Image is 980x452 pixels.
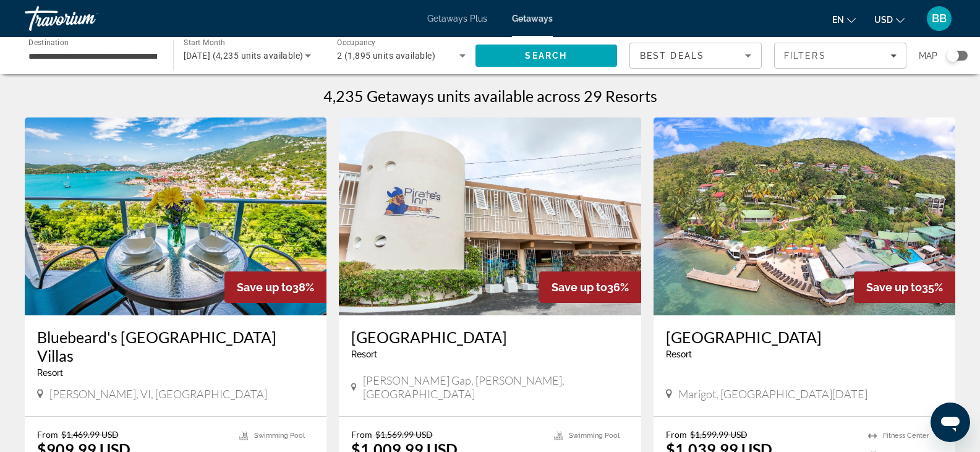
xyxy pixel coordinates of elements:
span: Start Month [184,38,225,47]
div: 35% [854,271,955,303]
span: Occupancy [337,38,376,47]
a: [GEOGRAPHIC_DATA] [666,328,943,346]
span: Save up to [237,281,292,294]
span: $1,599.99 USD [690,429,748,440]
span: 2 (1,895 units available) [337,51,435,61]
button: User Menu [923,6,955,32]
img: Marigot Beach Club & Dive Resort [654,117,955,315]
span: en [832,15,844,25]
span: $1,469.99 USD [61,429,119,440]
a: Bluebeard's [GEOGRAPHIC_DATA] Villas [37,328,314,365]
iframe: Button to launch messaging window [931,403,970,442]
a: Getaways Plus [427,14,487,23]
input: Select destination [28,49,157,64]
span: Save up to [552,281,607,294]
span: Marigot, [GEOGRAPHIC_DATA][DATE] [678,387,867,401]
span: Resort [351,349,377,359]
span: Destination [28,38,69,46]
span: [PERSON_NAME] Gap, [PERSON_NAME], [GEOGRAPHIC_DATA] [363,373,629,401]
span: [DATE] (4,235 units available) [184,51,304,61]
span: From [351,429,372,440]
span: Swimming Pool [254,432,305,440]
span: [PERSON_NAME], VI, [GEOGRAPHIC_DATA] [49,387,267,401]
button: Filters [774,43,906,69]
span: $1,569.99 USD [375,429,433,440]
div: 36% [539,271,641,303]
span: BB [932,12,947,25]
a: Travorium [25,2,148,35]
a: Getaways [512,14,553,23]
span: Filters [784,51,826,61]
button: Change language [832,11,856,28]
h1: 4,235 Getaways units available across 29 Resorts [323,87,657,105]
a: [GEOGRAPHIC_DATA] [351,328,628,346]
span: Fitness Center [883,432,929,440]
span: Swimming Pool [569,432,620,440]
span: From [666,429,687,440]
span: From [37,429,58,440]
span: Map [919,47,937,64]
div: 38% [224,271,326,303]
button: Change currency [874,11,905,28]
span: Resort [666,349,692,359]
button: Search [475,45,618,67]
span: USD [874,15,893,25]
span: Save up to [866,281,922,294]
span: Search [525,51,567,61]
span: Resort [37,368,63,378]
span: Best Deals [640,51,704,61]
img: Pirate’s Inn Hotel [339,117,641,315]
mat-select: Sort by [640,48,751,63]
img: Bluebeard's Castle Hilltop Villas [25,117,326,315]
